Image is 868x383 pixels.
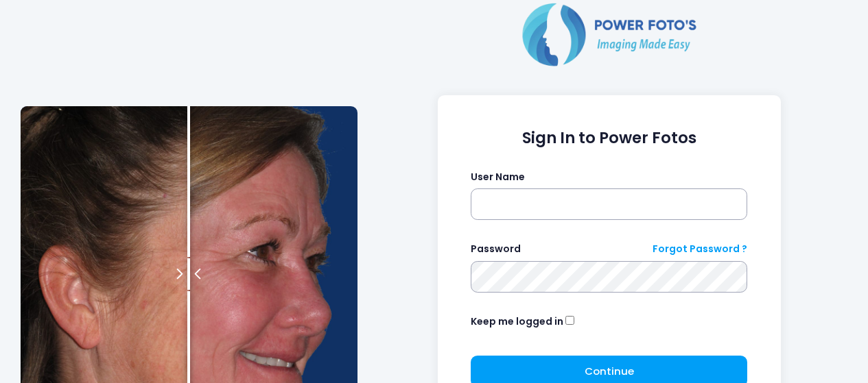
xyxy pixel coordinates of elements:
[471,129,747,147] h1: Sign In to Power Fotos
[471,170,525,184] label: User Name
[471,314,563,329] label: Keep me logged in
[585,364,634,378] span: Continue
[653,242,747,256] a: Forgot Password ?
[471,242,521,256] label: Password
